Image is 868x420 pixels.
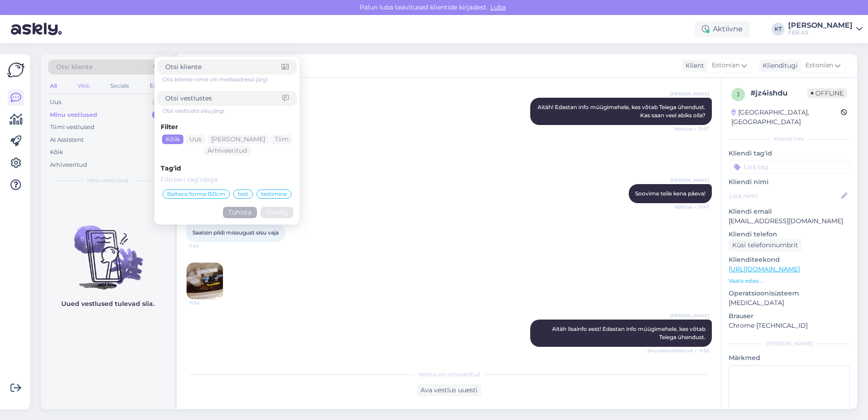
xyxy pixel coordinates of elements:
p: Märkmed [729,353,850,363]
p: Operatsioonisüsteem [729,289,850,298]
span: Aitäh! Edastan info müügimehele, kes võtab Teiega ühendust. Kas saan veel abiks olla? [538,104,707,119]
p: Kliendi tag'id [729,149,850,158]
span: Otsi kliente [56,62,93,72]
span: Estonian [712,60,740,70]
input: Otsi kliente [165,62,281,72]
p: Kliendi nimi [729,177,850,187]
input: Lisa tag [729,160,850,174]
p: Kliendi telefon [729,230,850,239]
span: 11:54 [189,243,223,250]
div: Minu vestlused [50,110,97,120]
div: Tiimi vestlused [50,123,94,132]
div: Tag'id [161,164,293,173]
span: Aitäh lisainfo eest! Edastan info müügimehele, kes võtab Teiega ühendust. [552,325,707,340]
div: Uus [50,98,61,107]
div: Arhiveeritud [50,160,87,170]
input: Otsi vestlustes [165,94,282,103]
span: Estonian [805,60,833,70]
div: Otsi kliente nime või meiliaadressi järgi [163,75,297,84]
span: Soovime teile kena päeva! [635,190,705,197]
div: KT [772,23,784,35]
span: Vestlus on arhiveeritud [418,370,480,379]
div: Kõik [162,135,183,144]
p: [EMAIL_ADDRESS][DOMAIN_NAME] [729,216,850,226]
span: (Muudetud) Nähtud ✓ 11:55 [647,347,709,354]
a: [URL][DOMAIN_NAME] [729,265,800,273]
span: Minu vestlused [87,176,128,185]
p: Vaata edasi ... [729,277,850,285]
span: Nähtud ✓ 11:47 [675,125,709,132]
div: [PERSON_NAME] [729,340,850,348]
div: Klienditugi [759,61,798,70]
span: [PERSON_NAME] [670,90,709,97]
p: [MEDICAL_DATA] [729,298,850,308]
span: Nähtud ✓ 11:47 [675,204,709,210]
div: Otsi vestluste sisu järgi [163,107,297,115]
div: Klient [682,61,704,70]
div: [PERSON_NAME] [788,22,853,29]
p: Chrome [TECHNICAL_ID] [729,321,850,330]
img: Attachment [187,263,223,299]
div: Ava vestlus uuesti [417,384,481,396]
span: j [737,91,740,98]
img: No chats [41,209,174,291]
div: Küsi telefoninumbrit [729,239,802,251]
div: 0 [152,110,165,120]
div: [GEOGRAPHIC_DATA], [GEOGRAPHIC_DATA] [731,108,841,127]
p: Uued vestlused tulevad siia. [61,299,154,309]
div: Filter [161,122,293,132]
div: Web [76,80,92,92]
div: 1 [154,123,165,132]
input: Lisa nimi [729,191,839,201]
div: All [48,80,59,92]
p: Klienditeekond [729,255,850,265]
p: Kliendi email [729,207,850,216]
input: Filtreeri tag'idega [161,175,293,185]
span: Balteco forma 150cm [167,191,225,197]
div: Email [148,80,167,92]
div: Aktiivne [695,21,750,37]
span: Saatsin pildi missugust sisu vaja [192,229,279,236]
a: [PERSON_NAME]FEB AS [788,22,863,36]
span: [PERSON_NAME] [670,177,709,184]
div: Kõik [50,148,63,157]
span: Luba [488,3,508,11]
div: AI Assistent [50,135,84,145]
span: Offline [807,88,847,98]
span: [PERSON_NAME] [670,312,709,319]
div: Socials [108,80,131,92]
span: 11:54 [189,300,223,306]
img: Askly Logo [7,61,25,79]
div: # jz4ishdu [750,88,807,99]
p: Brauser [729,311,850,321]
div: 0 [152,98,165,107]
div: FEB AS [788,29,853,36]
div: Kliendi info [729,135,850,143]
